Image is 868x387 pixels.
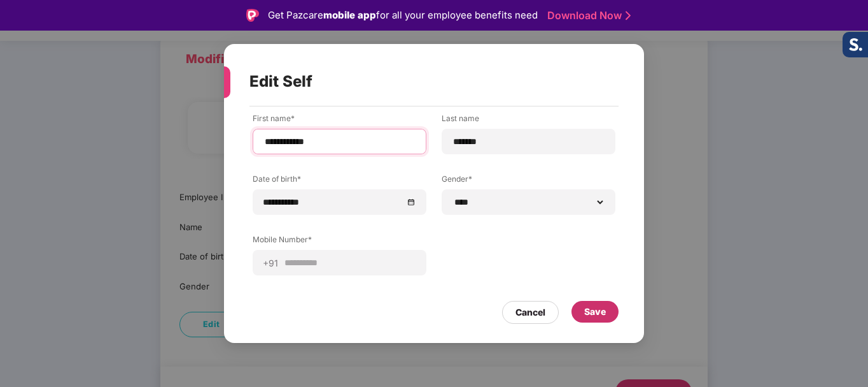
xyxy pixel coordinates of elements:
[442,173,615,189] label: Gender*
[249,57,588,106] div: Edit Self
[246,9,259,22] img: Logo
[547,9,627,22] a: Download Now
[626,9,631,22] img: Stroke
[253,113,426,129] label: First name*
[268,8,538,23] div: Get Pazcare for all your employee benefits need
[263,257,283,269] span: +91
[323,9,376,21] strong: mobile app
[515,305,545,319] div: Cancel
[584,305,606,319] div: Save
[253,173,426,189] label: Date of birth*
[253,234,426,250] label: Mobile Number*
[442,113,615,129] label: Last name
